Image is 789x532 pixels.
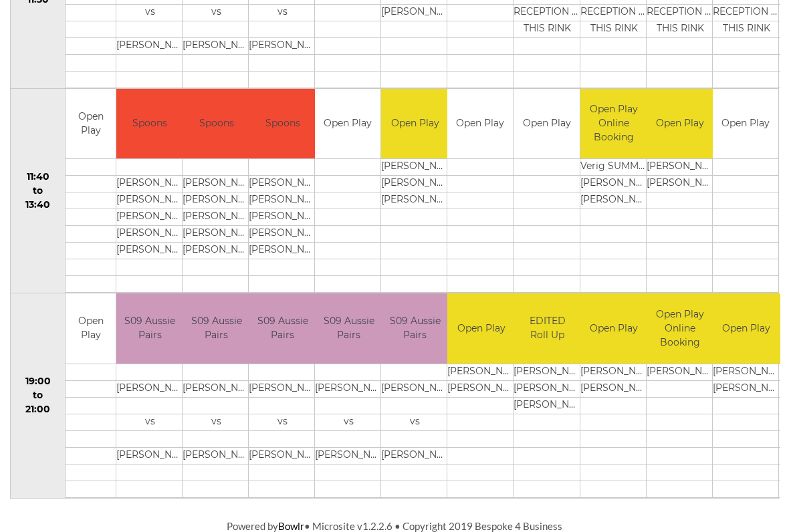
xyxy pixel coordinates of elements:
[381,414,449,430] td: vs
[713,364,780,380] td: [PERSON_NAME]
[116,192,184,209] td: [PERSON_NAME]
[580,89,648,159] td: Open Play Online Booking
[514,21,581,37] td: THIS RINK
[381,293,449,364] td: S09 Aussie Pairs
[116,243,184,259] td: [PERSON_NAME]
[183,293,250,364] td: S09 Aussie Pairs
[227,520,562,532] span: Powered by • Microsite v1.2.2.6 • Copyright 2019 Bespoke 4 Business
[249,380,316,397] td: [PERSON_NAME]
[116,37,184,54] td: [PERSON_NAME]
[514,293,581,364] td: EDITED Roll Up
[116,4,184,21] td: vs
[116,209,184,226] td: [PERSON_NAME]
[580,4,648,21] td: RECEPTION TO BOOK
[647,89,714,159] td: Open Play
[11,88,66,293] td: 11:40 to 13:40
[249,192,316,209] td: [PERSON_NAME]
[514,364,581,380] td: [PERSON_NAME]
[647,176,714,192] td: [PERSON_NAME]
[514,4,581,21] td: RECEPTION TO BOOK
[249,447,316,464] td: [PERSON_NAME]
[713,4,780,21] td: RECEPTION TO BOOK
[713,89,778,159] td: Open Play
[116,414,184,430] td: vs
[116,176,184,192] td: [PERSON_NAME]
[315,414,382,430] td: vs
[647,293,714,364] td: Open Play Online Booking
[580,159,648,176] td: Verig SUMMERFIELD
[249,226,316,243] td: [PERSON_NAME]
[183,209,250,226] td: [PERSON_NAME]
[381,176,449,192] td: [PERSON_NAME]
[315,293,382,364] td: S09 Aussie Pairs
[447,293,515,364] td: Open Play
[315,447,382,464] td: [PERSON_NAME]
[183,4,250,21] td: vs
[66,293,116,364] td: Open Play
[249,4,316,21] td: vs
[183,192,250,209] td: [PERSON_NAME]
[183,380,250,397] td: [PERSON_NAME]
[713,21,780,37] td: THIS RINK
[249,414,316,430] td: vs
[11,293,66,499] td: 19:00 to 21:00
[447,380,515,397] td: [PERSON_NAME]
[249,176,316,192] td: [PERSON_NAME]
[66,89,116,159] td: Open Play
[249,37,316,54] td: [PERSON_NAME]
[514,397,581,414] td: [PERSON_NAME]
[447,364,515,380] td: [PERSON_NAME]
[713,380,780,397] td: [PERSON_NAME]
[249,89,316,159] td: Spoons
[315,89,380,159] td: Open Play
[183,176,250,192] td: [PERSON_NAME]
[116,226,184,243] td: [PERSON_NAME]
[183,89,250,159] td: Spoons
[249,293,316,364] td: S09 Aussie Pairs
[183,447,250,464] td: [PERSON_NAME]
[116,293,184,364] td: S09 Aussie Pairs
[580,293,648,364] td: Open Play
[116,380,184,397] td: [PERSON_NAME]
[249,243,316,259] td: [PERSON_NAME]
[514,380,581,397] td: [PERSON_NAME]
[713,293,780,364] td: Open Play
[580,380,648,397] td: [PERSON_NAME]
[647,4,714,21] td: RECEPTION TO BOOK
[647,21,714,37] td: THIS RINK
[381,447,449,464] td: [PERSON_NAME]
[315,380,382,397] td: [PERSON_NAME]
[381,4,449,21] td: [PERSON_NAME]
[183,243,250,259] td: [PERSON_NAME]
[249,209,316,226] td: [PERSON_NAME]
[647,364,714,380] td: [PERSON_NAME]
[580,364,648,380] td: [PERSON_NAME]
[116,89,184,159] td: Spoons
[447,89,513,159] td: Open Play
[647,159,714,176] td: [PERSON_NAME]
[580,176,648,192] td: [PERSON_NAME]
[183,226,250,243] td: [PERSON_NAME]
[580,21,648,37] td: THIS RINK
[381,380,449,397] td: [PERSON_NAME]
[381,159,449,176] td: [PERSON_NAME]
[514,89,579,159] td: Open Play
[381,89,449,159] td: Open Play
[183,414,250,430] td: vs
[580,192,648,209] td: [PERSON_NAME]
[183,37,250,54] td: [PERSON_NAME]
[278,520,304,532] a: Bowlr
[381,192,449,209] td: [PERSON_NAME]
[116,447,184,464] td: [PERSON_NAME]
